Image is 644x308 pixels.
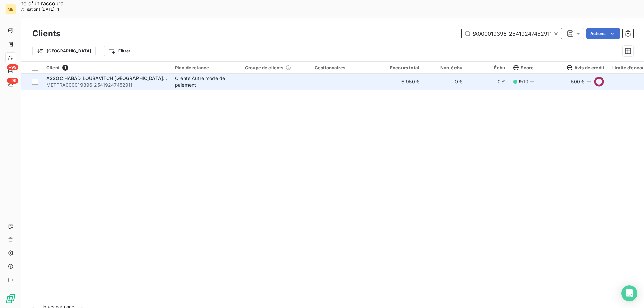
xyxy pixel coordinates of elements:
div: Gestionnaires [315,65,376,70]
span: Groupe de clients [245,65,284,70]
div: Clients Autre mode de paiement [175,75,237,88]
span: METFRA000019396_25419247452911 [46,82,167,88]
td: 0 € [423,74,466,90]
div: Open Intercom Messenger [621,285,637,301]
span: 9 [519,79,522,84]
div: Non-échu [427,65,462,70]
span: Score [513,65,534,70]
span: ASSOC HABAD LOUBAVITCH [GEOGRAPHIC_DATA] ET REGION [46,75,190,81]
h3: Clients [32,27,60,40]
a: +99 [5,66,16,76]
td: 6 950 € [380,74,423,90]
span: 1 [62,65,68,71]
button: [GEOGRAPHIC_DATA] [32,46,96,56]
span: - [245,79,247,84]
a: +99 [5,79,16,90]
span: Client [46,65,60,70]
div: Encours total [384,65,419,70]
span: - [315,79,317,84]
span: +99 [7,78,18,84]
input: Rechercher [462,28,562,39]
button: Filtrer [104,46,135,56]
div: Échu [470,65,505,70]
span: +99 [7,64,18,70]
button: Actions [586,28,620,39]
td: 0 € [466,74,509,90]
span: / 10 [519,78,529,85]
span: 500 € [571,78,584,85]
span: Avis de crédit [567,65,604,70]
img: Logo LeanPay [5,293,16,304]
div: Plan de relance [175,65,237,70]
